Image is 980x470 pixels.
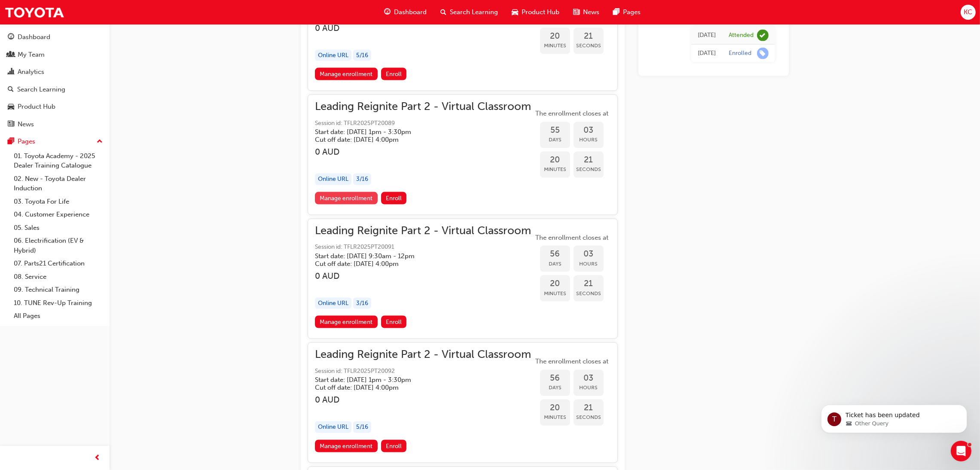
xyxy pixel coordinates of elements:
[10,270,106,284] a: 08. Service
[10,309,106,323] a: All Pages
[574,31,604,41] span: 21
[381,316,407,328] button: Enroll
[3,116,106,132] a: News
[315,68,378,80] a: Manage enrollment
[698,49,716,58] div: Thu Mar 13 2025 09:52:10 GMT+1000 (Australian Eastern Standard Time)
[540,259,570,269] span: Days
[18,119,34,129] div: News
[381,68,407,80] button: Enroll
[574,41,604,51] span: Seconds
[533,233,611,243] span: The enrollment closes at
[3,29,106,45] a: Dashboard
[540,249,570,259] span: 56
[3,64,106,80] a: Analytics
[8,103,14,111] span: car-icon
[4,3,64,22] img: Trak
[353,50,371,61] div: 5 / 16
[961,5,976,20] button: KC
[10,257,106,270] a: 07. Parts21 Certification
[623,7,641,17] span: Pages
[540,41,570,51] span: Minutes
[8,138,14,146] span: pages-icon
[434,3,505,21] a: search-iconSearch Learning
[353,298,371,309] div: 3 / 16
[540,289,570,299] span: Minutes
[3,27,106,134] button: DashboardMy TeamAnalyticsSearch LearningProduct HubNews
[315,366,531,376] span: Session id: TFLR2025PT20092
[574,135,604,145] span: Hours
[315,242,531,252] span: Session id: TFLR2025PT20091
[698,31,716,40] div: Wed Jul 09 2025 10:30:00 GMT+1000 (Australian Eastern Standard Time)
[386,318,402,326] span: Enroll
[315,119,531,128] span: Session id: TFLR2025PT20089
[315,252,517,260] h5: Start date: [DATE] 9:30am - 12pm
[808,387,980,447] iframe: Intercom notifications message
[381,192,407,204] button: Enroll
[315,147,531,157] h3: 0 AUD
[315,271,531,281] h3: 0 AUD
[10,208,106,221] a: 04. Customer Experience
[315,440,378,452] a: Manage enrollment
[8,86,14,94] span: search-icon
[574,279,604,289] span: 21
[540,403,570,413] span: 20
[3,134,106,150] button: Pages
[574,259,604,269] span: Hours
[3,99,106,115] a: Product Hub
[10,172,106,195] a: 02. New - Toyota Dealer Induction
[18,50,45,60] div: My Team
[377,3,434,21] a: guage-iconDashboard
[540,135,570,145] span: Days
[540,125,570,135] span: 55
[315,136,517,143] h5: Cut off date: [DATE] 4:00pm
[574,125,604,135] span: 03
[540,412,570,422] span: Minutes
[574,165,604,174] span: Seconds
[315,298,351,309] div: Online URL
[18,32,50,42] div: Dashboard
[315,376,517,384] h5: Start date: [DATE] 1pm - 3:30pm
[18,67,44,77] div: Analytics
[574,155,604,165] span: 21
[386,70,402,78] span: Enroll
[97,136,103,147] span: up-icon
[574,249,604,259] span: 03
[353,174,371,185] div: 3 / 16
[729,31,754,40] div: Attended
[10,221,106,235] a: 05. Sales
[10,283,106,296] a: 09. Technical Training
[574,383,604,393] span: Hours
[18,137,35,146] div: Pages
[315,384,517,391] h5: Cut off date: [DATE] 4:00pm
[10,150,106,172] a: 01. Toyota Academy - 2025 Dealer Training Catalogue
[384,7,391,18] span: guage-icon
[757,30,769,41] span: learningRecordVerb_ATTEND-icon
[315,128,517,136] h5: Start date: [DATE] 1pm - 3:30pm
[8,121,14,128] span: news-icon
[315,421,351,433] div: Online URL
[95,453,101,464] span: prev-icon
[574,373,604,383] span: 03
[315,395,531,405] h3: 0 AUD
[574,412,604,422] span: Seconds
[533,109,611,119] span: The enrollment closes at
[394,7,427,17] span: Dashboard
[540,31,570,41] span: 20
[540,383,570,393] span: Days
[573,7,580,18] span: news-icon
[10,296,106,310] a: 10. TUNE Rev-Up Training
[613,7,620,18] span: pages-icon
[540,165,570,174] span: Minutes
[315,350,611,455] button: Leading Reignite Part 2 - Virtual ClassroomSession id: TFLR2025PT20092Start date: [DATE] 1pm - 3:...
[440,7,446,18] span: search-icon
[8,51,14,59] span: people-icon
[315,50,351,61] div: Online URL
[315,316,378,328] a: Manage enrollment
[606,3,647,21] a: pages-iconPages
[574,403,604,413] span: 21
[315,23,531,33] h3: 0 AUD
